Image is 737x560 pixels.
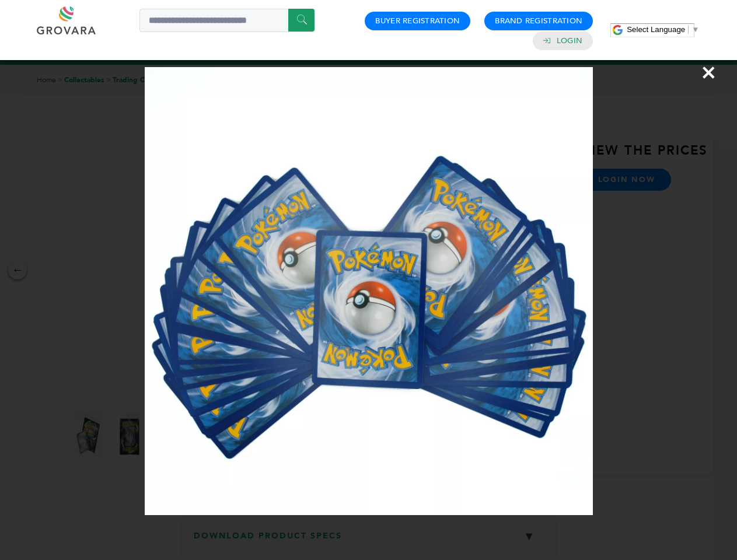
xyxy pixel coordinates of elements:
[691,25,699,34] span: ▼
[139,9,315,32] input: Search a product or brand...
[375,16,460,26] a: Buyer Registration
[495,16,582,26] a: Brand Registration
[701,56,717,89] span: ×
[627,25,699,34] a: Select Language​
[627,25,685,34] span: Select Language
[557,36,582,46] a: Login
[688,25,689,34] span: ​
[145,67,593,515] img: Image Preview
